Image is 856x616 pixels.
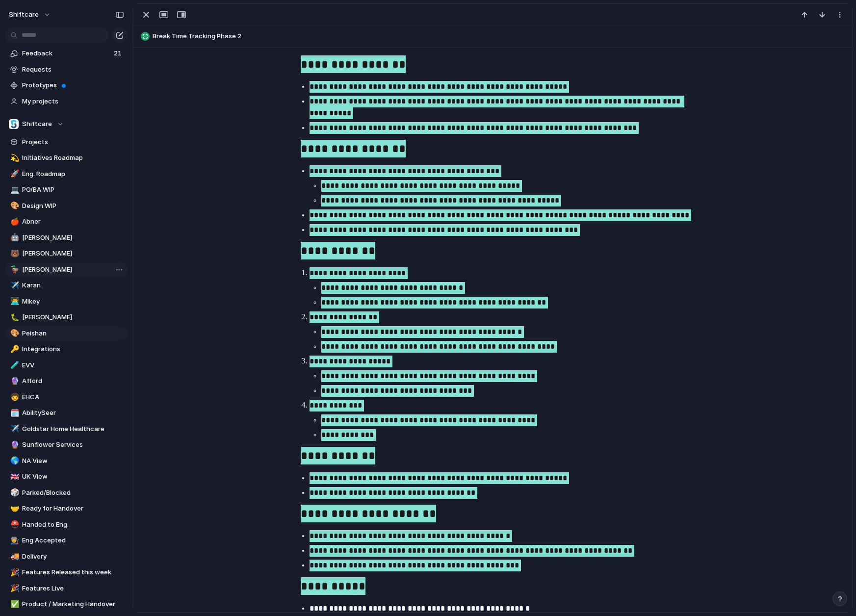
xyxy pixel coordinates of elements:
span: [PERSON_NAME] [22,249,124,258]
a: 🎉Features Released this week [5,565,128,580]
div: 👨‍💻Mikey [5,294,128,309]
button: 🎨 [9,201,19,211]
span: Design WIP [22,201,124,211]
a: 🎨Peishan [5,326,128,341]
div: ⛑️ [10,519,17,530]
div: 💫Initiatives Roadmap [5,151,128,165]
span: Prototypes [22,80,124,90]
a: 🌎NA View [5,454,128,468]
span: Eng. Roadmap [22,169,124,179]
div: 🔮 [10,439,17,451]
button: 🐛 [9,312,19,322]
button: ✈️ [9,424,19,434]
a: My projects [5,94,128,109]
button: 🤝 [9,504,19,513]
a: 🧪EVV [5,358,128,373]
div: 🇬🇧 [10,471,17,483]
span: Mikey [22,297,124,307]
span: Ready for Handover [22,504,124,513]
a: 🇬🇧UK View [5,469,128,484]
div: 🎲 [10,487,17,498]
button: 🗓️ [9,408,19,418]
a: 🍎Abner [5,214,128,229]
span: UK View [22,472,124,482]
div: 🔑Integrations [5,342,128,357]
a: 🤝Ready for Handover [5,501,128,516]
span: AbilitySeer [22,408,124,418]
span: EHCA [22,392,124,402]
a: 🎨Design WIP [5,199,128,213]
div: 🎨 [10,328,17,339]
div: 👨‍💻 [10,296,17,307]
div: 🤝 [10,503,17,514]
a: 🤖[PERSON_NAME] [5,231,128,245]
span: Handed to Eng. [22,520,124,530]
button: 🎉 [9,584,19,593]
div: 🚚 [10,551,17,562]
button: 🐻 [9,249,19,258]
button: 🧒 [9,392,19,402]
div: 🔑 [10,344,17,355]
button: Break Time Tracking Phase 2 [138,28,848,44]
div: 👨‍🏭 [10,535,17,546]
span: Afford [22,376,124,386]
span: 21 [114,49,124,58]
div: 💻 [10,184,17,196]
a: 🎲Parked/Blocked [5,486,128,500]
a: ✅Product / Marketing Handover [5,597,128,612]
a: 🧒EHCA [5,390,128,405]
a: 💻PO/BA WIP [5,182,128,197]
a: 🦆[PERSON_NAME] [5,262,128,277]
a: 🔮Sunflower Services [5,437,128,452]
div: 🎉Features Live [5,581,128,596]
a: 🔮Afford [5,374,128,388]
button: 💻 [9,185,19,195]
button: ⛑️ [9,520,19,530]
button: 🎲 [9,488,19,498]
div: 🗓️ [10,408,17,419]
a: 🗓️AbilitySeer [5,406,128,420]
span: Break Time Tracking Phase 2 [153,31,848,41]
span: My projects [22,97,124,106]
div: ✈️Karan [5,278,128,293]
span: shiftcare [9,10,39,20]
a: 🚚Delivery [5,549,128,564]
button: 🔑 [9,344,19,354]
span: Initiatives Roadmap [22,153,124,163]
a: 🚀Eng. Roadmap [5,167,128,181]
div: ✈️Goldstar Home Healthcare [5,422,128,436]
div: 🦆 [10,264,17,275]
button: 🍎 [9,217,19,227]
button: 👨‍💻 [9,297,19,307]
a: 🐻[PERSON_NAME] [5,246,128,261]
button: 🎨 [9,329,19,338]
a: Prototypes [5,78,128,93]
button: 🎉 [9,567,19,577]
div: 🎉 [10,567,17,578]
button: 🚀 [9,169,19,179]
div: 🧪 [10,359,17,371]
div: ✈️ [10,280,17,291]
span: Peishan [22,329,124,338]
div: 🐛[PERSON_NAME] [5,310,128,325]
a: 👨‍🏭Eng Accepted [5,533,128,548]
span: NA View [22,456,124,466]
span: Features Live [22,584,124,593]
span: Feedback [22,49,111,58]
span: PO/BA WIP [22,185,124,195]
div: 🤖 [10,232,17,243]
div: 🧒 [10,391,17,403]
a: ⛑️Handed to Eng. [5,517,128,532]
button: ✈️ [9,281,19,290]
